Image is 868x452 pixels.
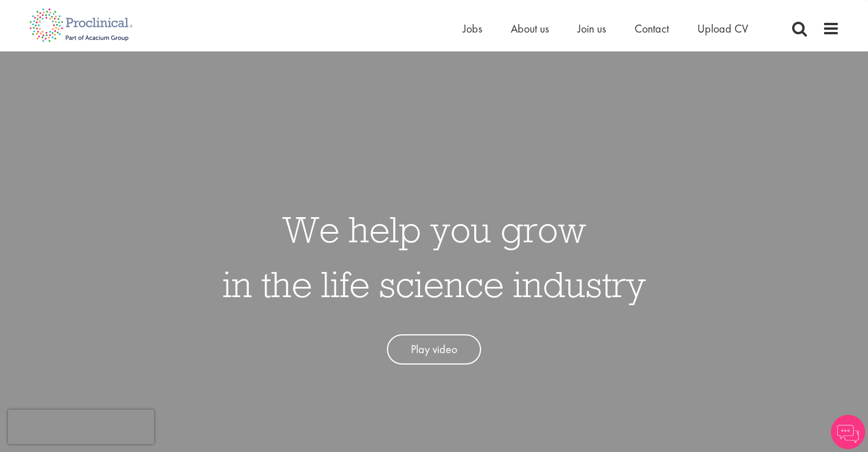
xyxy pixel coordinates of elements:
[831,415,865,449] img: Chatbot
[463,21,482,36] a: Jobs
[635,21,669,36] a: Contact
[511,21,549,36] a: About us
[223,202,646,311] h1: We help you grow in the life science industry
[387,334,481,365] a: Play video
[697,21,748,36] a: Upload CV
[578,21,606,36] a: Join us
